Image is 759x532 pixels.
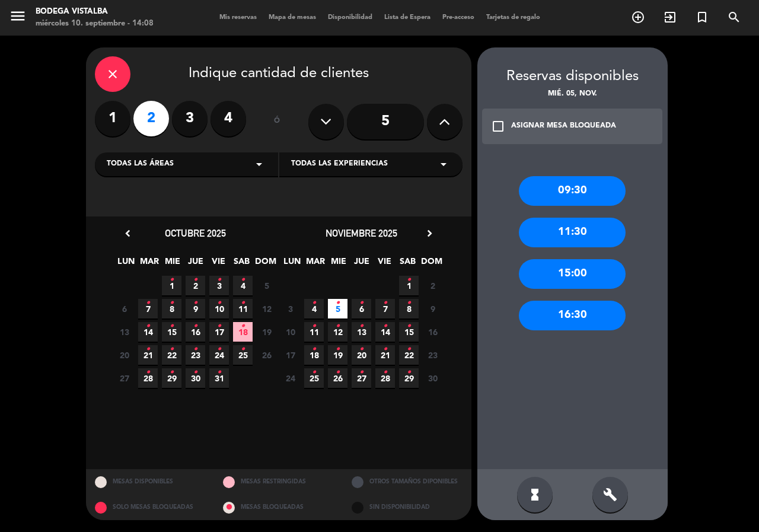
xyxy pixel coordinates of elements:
[214,469,343,495] div: MESAS RESTRINGIDAS
[186,322,205,342] span: 16
[336,317,340,336] i: •
[399,276,419,295] span: 1
[165,227,226,239] span: octubre 2025
[312,340,316,359] i: •
[211,101,246,136] label: 4
[519,218,626,247] div: 11:30
[352,368,371,388] span: 27
[172,101,208,136] label: 3
[383,363,387,382] i: •
[328,299,347,318] span: 5
[146,294,150,313] i: •
[217,340,221,359] i: •
[280,345,300,365] span: 17
[328,368,347,388] span: 26
[477,88,668,100] div: mié. 05, nov.
[423,368,442,388] span: 30
[328,345,347,365] span: 19
[138,368,158,388] span: 28
[214,495,343,520] div: MESAS BLOQUEADAS
[146,317,150,336] i: •
[352,345,371,365] span: 20
[170,340,174,359] i: •
[359,294,363,313] i: •
[329,254,348,274] span: MIE
[423,345,442,365] span: 23
[312,363,316,382] i: •
[359,363,363,382] i: •
[86,469,215,495] div: MESAS DISPONIBLES
[423,299,442,318] span: 9
[209,345,229,365] span: 24
[257,345,276,365] span: 26
[9,7,27,29] button: menu
[95,56,463,92] div: Indique cantidad de clientes
[343,469,471,495] div: OTROS TAMAÑOS DIPONIBLES
[9,7,27,25] i: menu
[139,254,159,274] span: MAR
[122,227,134,240] i: chevron_left
[133,101,169,136] label: 2
[116,254,136,274] span: LUN
[727,10,741,24] i: search
[107,158,174,170] span: Todas las áreas
[241,317,245,336] i: •
[304,299,324,318] span: 4
[232,254,251,274] span: SAB
[322,14,378,21] span: Disponibilidad
[304,322,324,342] span: 11
[193,363,197,382] i: •
[328,322,347,342] span: 12
[423,227,436,240] i: chevron_right
[282,254,302,274] span: LUN
[326,227,397,239] span: noviembre 2025
[399,299,419,318] span: 8
[407,340,411,359] i: •
[305,254,325,274] span: MAR
[383,340,387,359] i: •
[114,322,134,342] span: 13
[241,294,245,313] i: •
[343,495,471,520] div: SIN DISPONIBILIDAD
[86,495,215,520] div: SOLO MESAS BLOQUEADAS
[423,276,442,295] span: 2
[280,322,300,342] span: 10
[233,345,253,365] span: 25
[209,368,229,388] span: 31
[528,488,542,502] i: hourglass_full
[304,368,324,388] span: 25
[257,276,276,295] span: 5
[399,322,419,342] span: 15
[138,299,158,318] span: 7
[233,322,253,342] span: 18
[162,322,181,342] span: 15
[217,363,221,382] i: •
[257,322,276,342] span: 19
[241,340,245,359] i: •
[398,254,417,274] span: SAB
[114,299,134,318] span: 6
[407,363,411,382] i: •
[114,345,134,365] span: 20
[519,301,626,330] div: 16:30
[217,317,221,336] i: •
[162,276,181,295] span: 1
[36,6,154,18] div: BODEGA VISTALBA
[280,299,300,318] span: 3
[186,299,205,318] span: 9
[436,157,451,171] i: arrow_drop_down
[186,254,205,274] span: JUE
[359,317,363,336] i: •
[383,294,387,313] i: •
[378,14,436,21] span: Lista de Espera
[252,157,266,171] i: arrow_drop_down
[95,101,130,136] label: 1
[241,270,245,289] i: •
[258,101,296,142] div: ó
[477,65,668,88] div: Reservas disponibles
[193,294,197,313] i: •
[36,18,154,30] div: miércoles 10. septiembre - 14:08
[407,294,411,313] i: •
[162,368,181,388] span: 29
[375,254,394,274] span: VIE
